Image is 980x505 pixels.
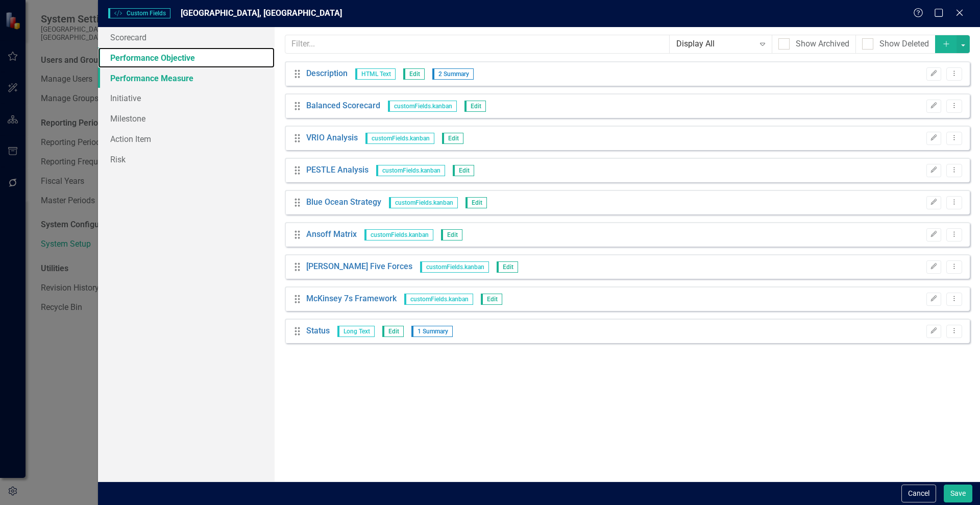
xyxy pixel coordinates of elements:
span: HTML Text [355,68,396,80]
span: Custom Fields [108,8,170,18]
span: [GEOGRAPHIC_DATA], [GEOGRAPHIC_DATA] [181,8,342,18]
span: Edit [382,326,404,337]
a: Balanced Scorecard [306,100,380,112]
a: Risk [98,149,275,170]
a: Blue Ocean Strategy [306,197,381,208]
a: Initiative [98,88,275,108]
span: customFields.kanban [420,261,489,273]
a: Ansoff Matrix [306,229,357,241]
span: customFields.kanban [389,197,458,208]
span: Edit [403,68,425,80]
span: customFields.kanban [388,101,457,112]
button: Cancel [901,485,936,502]
a: Performance Measure [98,68,275,88]
a: McKinsey 7s Framework [306,293,397,305]
a: Action Item [98,129,275,149]
span: Long Text [337,326,375,337]
span: customFields.kanban [364,229,433,241]
div: Show Archived [796,38,849,50]
div: Show Deleted [879,38,929,50]
span: Edit [497,261,518,273]
a: [PERSON_NAME] Five Forces [306,261,412,273]
a: Milestone [98,108,275,129]
input: Filter... [285,35,670,54]
a: PESTLE Analysis [306,164,369,176]
div: Display All [676,38,754,50]
span: customFields.kanban [404,294,473,305]
span: 1 Summary [411,326,453,337]
span: 2 Summary [432,68,474,80]
span: customFields.kanban [365,133,434,144]
a: Performance Objective [98,47,275,68]
span: Edit [464,101,486,112]
a: Status [306,325,330,337]
span: customFields.kanban [376,165,445,176]
span: Edit [453,165,474,176]
span: Edit [465,197,487,208]
span: Edit [481,294,502,305]
span: Edit [442,133,463,144]
span: Edit [441,229,462,241]
a: VRIO Analysis [306,132,358,144]
a: Scorecard [98,27,275,47]
button: Save [944,485,972,502]
a: Description [306,68,348,80]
